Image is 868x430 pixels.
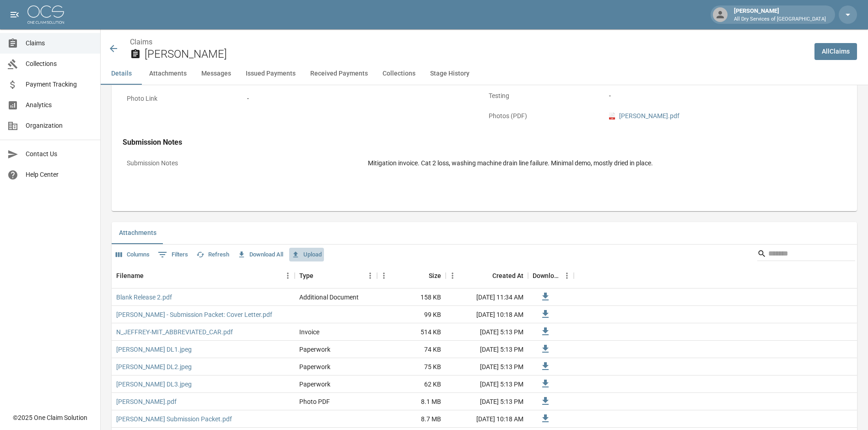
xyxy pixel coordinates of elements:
[446,263,528,288] div: Created At
[142,63,194,85] button: Attachments
[112,222,164,244] button: Attachments
[377,341,446,358] div: 74 KB
[123,138,846,147] h4: Submission Notes
[446,358,528,376] div: [DATE] 5:13 PM
[446,323,528,341] div: [DATE] 5:13 PM
[533,263,560,288] div: Download
[377,358,446,376] div: 75 KB
[377,376,446,393] div: 62 KB
[377,323,446,341] div: 514 KB
[299,345,330,354] div: Paperwork
[27,5,64,24] img: ocs-logo-white-transparent.png
[26,149,93,159] span: Contact Us
[303,63,375,85] button: Received Payments
[295,263,377,288] div: Type
[116,263,144,288] div: Filename
[194,63,238,85] button: Messages
[145,48,807,61] h2: [PERSON_NAME]
[116,397,177,406] a: [PERSON_NAME].pdf
[299,327,319,337] div: Invoice
[375,63,423,85] button: Collections
[609,111,679,121] a: pdf[PERSON_NAME].pdf
[112,222,857,244] div: related-list tabs
[26,170,93,180] span: Help Center
[26,121,93,131] span: Organization
[113,248,152,262] button: Select columns
[485,87,605,105] p: Testing
[528,263,574,288] div: Download
[116,293,172,302] a: Blank Release 2.pdf
[26,38,93,48] span: Claims
[235,248,286,262] button: Download All
[116,327,233,337] a: N_JEFFREY-MIT_ABBREVIATED_CAR.pdf
[485,107,605,125] p: Photos (PDF)
[116,345,192,354] a: [PERSON_NAME] DL1.jpeg
[194,248,232,262] button: Refresh
[299,380,330,389] div: Paperwork
[757,246,855,263] div: Search
[377,410,446,428] div: 8.7 MB
[377,288,446,306] div: 158 KB
[156,247,190,262] button: Show filters
[101,63,142,85] button: Details
[446,376,528,393] div: [DATE] 5:13 PM
[26,100,93,110] span: Analytics
[130,38,152,46] a: Claims
[247,94,480,103] div: -
[446,269,459,283] button: Menu
[5,5,24,24] button: open drawer
[116,310,272,319] a: [PERSON_NAME] - Submission Packet: Cover Letter.pdf
[446,306,528,323] div: [DATE] 10:18 AM
[101,63,868,85] div: anchor tabs
[734,16,826,23] p: All Dry Services of [GEOGRAPHIC_DATA]
[26,80,93,89] span: Payment Tracking
[238,63,303,85] button: Issued Payments
[123,90,243,108] p: Photo Link
[814,43,857,60] a: AllClaims
[299,397,330,406] div: Photo PDF
[730,6,830,23] div: [PERSON_NAME]
[116,414,232,424] a: [PERSON_NAME] Submission Packet.pdf
[446,410,528,428] div: [DATE] 10:18 AM
[130,37,807,48] nav: breadcrumb
[377,269,391,283] button: Menu
[116,362,192,371] a: [PERSON_NAME] DL2.jpeg
[123,154,364,172] p: Submission Notes
[446,393,528,410] div: [DATE] 5:13 PM
[281,269,295,283] button: Menu
[368,158,842,168] div: Mitigation invoice. Cat 2 loss, washing machine drain line failure. Minimal demo, mostly dried in...
[377,393,446,410] div: 8.1 MB
[13,413,87,422] div: © 2025 One Claim Solution
[446,288,528,306] div: [DATE] 11:34 AM
[423,63,477,85] button: Stage History
[492,263,523,288] div: Created At
[26,59,93,69] span: Collections
[560,269,574,283] button: Menu
[429,263,441,288] div: Size
[299,263,313,288] div: Type
[299,362,330,371] div: Paperwork
[112,263,295,288] div: Filename
[289,248,324,262] button: Upload
[377,306,446,323] div: 99 KB
[446,341,528,358] div: [DATE] 5:13 PM
[609,91,842,101] div: -
[116,380,192,389] a: [PERSON_NAME] DL3.jpeg
[299,293,359,302] div: Additional Document
[377,263,446,288] div: Size
[363,269,377,283] button: Menu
